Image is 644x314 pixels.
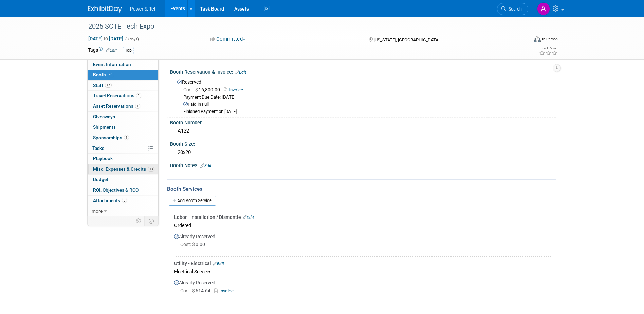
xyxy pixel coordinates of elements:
[88,133,158,143] a: Sponsorships1
[170,160,556,169] div: Booth Notes:
[175,126,551,136] div: A122
[135,104,140,109] span: 1
[180,288,213,293] span: 614.64
[88,59,158,70] a: Event Information
[106,48,117,53] a: Edit
[169,196,216,206] a: Add Booth Service
[93,62,131,67] span: Event Information
[92,208,103,214] span: more
[88,47,117,54] td: Tags
[88,101,158,111] a: Asset Reservations1
[488,35,558,46] div: Event Format
[103,36,109,41] span: to
[200,163,211,168] a: Edit
[506,6,522,12] span: Search
[88,185,158,195] a: ROI, Objectives & ROO
[93,156,113,161] span: Playbook
[174,267,551,276] div: Electrical Services
[93,114,115,119] span: Giveaways
[183,87,199,92] span: Cost: $
[122,198,127,203] span: 3
[542,37,558,42] div: In-Person
[88,164,158,174] a: Misc. Expenses & Credits13
[93,135,129,140] span: Sponsorships
[174,230,551,254] div: Already Reserved
[183,101,551,108] div: Paid in Full
[208,36,248,43] button: Committed
[534,36,541,42] img: Format-Inperson.png
[88,206,158,216] a: more
[183,87,223,92] span: 16,800.00
[175,77,551,115] div: Reserved
[539,47,557,50] div: Event Rating
[180,288,196,293] span: Cost: $
[88,196,158,206] a: Attachments3
[497,3,528,15] a: Search
[93,103,140,109] span: Asset Reservations
[124,135,129,140] span: 1
[125,37,139,41] span: (3 days)
[224,87,246,92] a: Invoice
[88,36,124,42] span: [DATE] [DATE]
[374,37,439,42] span: [US_STATE], [GEOGRAPHIC_DATA]
[88,154,158,164] a: Playbook
[180,242,208,247] span: 0.00
[93,177,108,182] span: Budget
[88,81,158,91] a: Staff17
[144,216,158,225] td: Toggle Event Tabs
[235,70,246,75] a: Edit
[174,214,551,221] div: Labor - Installation / Dismantle
[93,166,154,172] span: Misc. Expenses & Credits
[123,47,134,54] div: Top
[93,198,127,203] span: Attachments
[88,91,158,101] a: Travel Reservations1
[170,139,556,147] div: Booth Size:
[93,83,112,88] span: Staff
[105,83,112,88] span: 17
[88,122,158,133] a: Shipments
[88,70,158,80] a: Booth
[175,147,551,158] div: 20x20
[148,167,154,172] span: 13
[167,185,556,193] div: Booth Services
[88,112,158,122] a: Giveaways
[213,261,224,266] a: Edit
[130,6,155,12] span: Power & Tel
[93,124,116,130] span: Shipments
[92,145,104,151] span: Tasks
[174,221,551,230] div: Ordered
[86,20,518,33] div: 2025 SCTE Tech Expo
[136,93,141,98] span: 1
[88,175,158,185] a: Budget
[109,73,112,76] i: Booth reservation complete
[93,72,114,77] span: Booth
[174,276,551,300] div: Already Reserved
[183,94,551,101] div: Payment Due Date: [DATE]
[93,93,141,98] span: Travel Reservations
[214,288,236,293] a: Invoice
[537,2,550,15] img: Alina Dorion
[174,260,551,267] div: Utility - Electrical
[170,67,556,76] div: Booth Reservation & Invoice:
[183,109,551,115] div: Finished Payment on [DATE]
[180,242,196,247] span: Cost: $
[133,216,145,225] td: Personalize Event Tab Strip
[170,118,556,126] div: Booth Number:
[93,187,139,193] span: ROI, Objectives & ROO
[88,6,122,13] img: ExhibitDay
[243,215,254,220] a: Edit
[88,143,158,154] a: Tasks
